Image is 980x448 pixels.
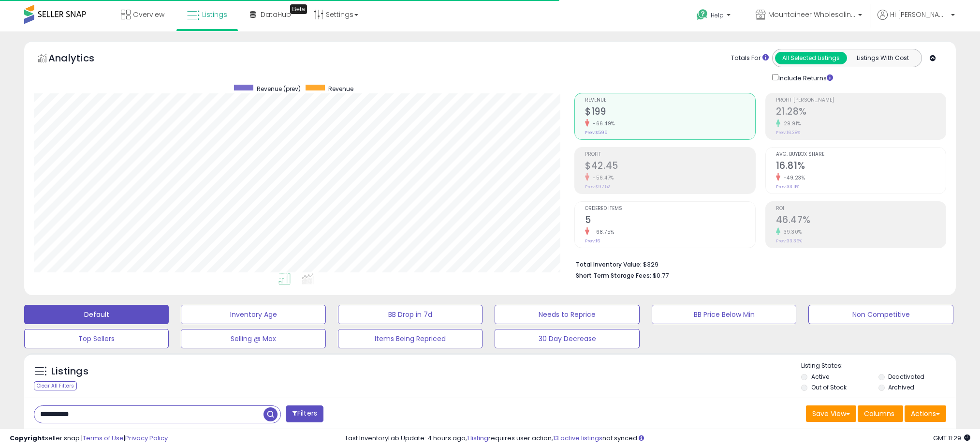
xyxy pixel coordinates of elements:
[776,152,946,157] span: Avg. Buybox Share
[585,206,755,211] span: Ordered Items
[585,98,755,103] span: Revenue
[585,130,607,135] small: Prev: $595
[780,120,801,127] small: 29.91%
[689,1,740,31] a: Help
[776,98,946,103] span: Profit [PERSON_NAME]
[346,434,970,443] div: Last InventoryLab Update: 4 hours ago, requires user action, not synced.
[467,433,488,443] a: 1 listing
[858,405,903,422] button: Columns
[801,361,956,371] p: Listing States:
[933,433,970,443] span: 2025-10-13 11:29 GMT
[585,152,755,157] span: Profit
[24,329,169,348] button: Top Sellers
[864,409,894,418] span: Columns
[257,85,301,93] span: Revenue (prev)
[776,238,802,244] small: Prev: 33.36%
[768,10,855,19] span: Mountaineer Wholesaling
[585,160,755,173] h2: $42.45
[811,383,847,391] label: Out of Stock
[878,10,955,31] a: Hi [PERSON_NAME]
[731,54,769,63] div: Totals For
[888,383,914,391] label: Archived
[806,405,856,422] button: Save View
[775,52,847,64] button: All Selected Listings
[776,206,946,211] span: ROI
[125,433,168,443] a: Privacy Policy
[133,10,164,19] span: Overview
[261,10,291,19] span: DataHub
[576,271,651,280] b: Short Term Storage Fees:
[776,106,946,119] h2: 21.28%
[328,85,353,93] span: Revenue
[24,305,169,324] button: Default
[780,174,805,181] small: -49.23%
[776,214,946,227] h2: 46.47%
[888,373,924,381] label: Deactivated
[290,4,307,14] div: Tooltip anchor
[696,9,708,21] i: Get Help
[808,305,953,324] button: Non Competitive
[780,228,802,236] small: 39.30%
[905,405,946,422] button: Actions
[711,11,724,19] span: Help
[286,405,323,422] button: Filters
[847,52,919,64] button: Listings With Cost
[776,130,800,135] small: Prev: 16.38%
[589,174,614,181] small: -56.47%
[553,433,602,443] a: 13 active listings
[890,10,948,19] span: Hi [PERSON_NAME]
[585,106,755,119] h2: $199
[776,160,946,173] h2: 16.81%
[653,271,669,280] span: $0.77
[83,433,124,443] a: Terms of Use
[652,305,796,324] button: BB Price Below Min
[48,51,113,67] h5: Analytics
[338,329,483,348] button: Items Being Repriced
[589,120,615,127] small: -66.49%
[589,228,614,236] small: -68.75%
[576,258,939,269] li: $329
[585,238,600,244] small: Prev: 16
[495,305,639,324] button: Needs to Reprice
[495,329,639,348] button: 30 Day Decrease
[585,214,755,227] h2: 5
[765,72,845,83] div: Include Returns
[181,305,325,324] button: Inventory Age
[202,10,227,19] span: Listings
[51,365,88,378] h5: Listings
[10,433,45,443] strong: Copyright
[811,373,829,381] label: Active
[585,184,610,190] small: Prev: $97.52
[10,434,168,443] div: seller snap | |
[576,260,642,269] b: Total Inventory Value:
[181,329,325,348] button: Selling @ Max
[776,184,799,190] small: Prev: 33.11%
[34,381,77,390] div: Clear All Filters
[338,305,483,324] button: BB Drop in 7d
